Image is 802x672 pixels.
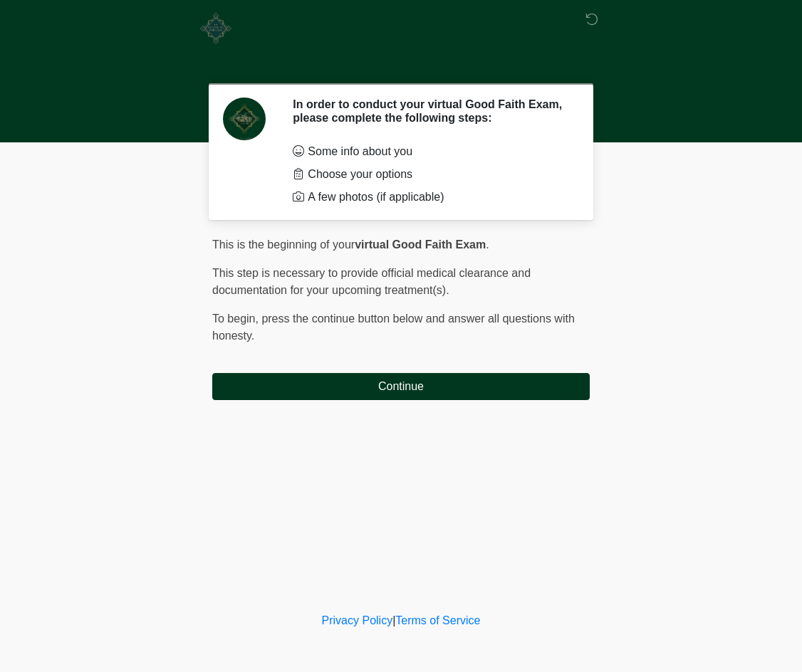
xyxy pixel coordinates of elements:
li: A few photos (if applicable) [293,189,568,206]
h2: In order to conduct your virtual Good Faith Exam, please complete the following steps: [293,98,568,125]
span: To begin, [212,313,261,325]
h1: ‎ ‎ [202,51,600,78]
li: Some info about you [293,143,568,160]
a: Privacy Policy [322,614,393,626]
img: The Aesthetic Parlour Logo [198,11,234,46]
span: press the continue button below and answer all questions with honesty. [212,313,575,342]
a: | [392,614,395,626]
span: This step is necessary to provide official medical clearance and documentation for your upcoming ... [212,267,531,296]
a: Terms of Service [395,614,480,626]
span: . [486,238,489,251]
li: Choose your options [293,166,568,183]
button: Continue [212,373,590,400]
img: Agent Avatar [223,98,266,140]
strong: virtual Good Faith Exam [355,238,486,251]
span: This is the beginning of your [212,238,355,251]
